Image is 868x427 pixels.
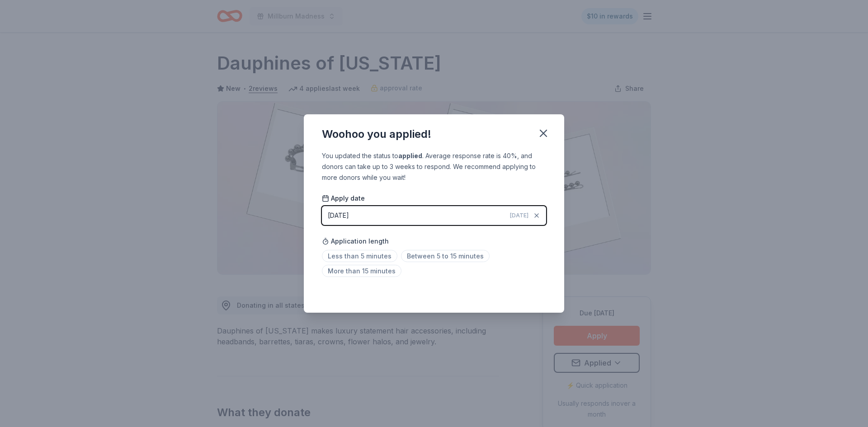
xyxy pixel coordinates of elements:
span: Between 5 to 15 minutes [401,250,490,262]
div: You updated the status to . Average response rate is 40%, and donors can take up to 3 weeks to re... [322,150,546,183]
button: [DATE][DATE] [322,206,546,225]
div: Woohoo you applied! [322,127,431,141]
span: Less than 5 minutes [322,250,397,262]
span: [DATE] [510,212,528,219]
span: More than 15 minutes [322,265,401,277]
div: [DATE] [328,210,349,221]
span: Apply date [322,194,365,203]
span: Application length [322,236,389,247]
b: applied [398,152,422,160]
